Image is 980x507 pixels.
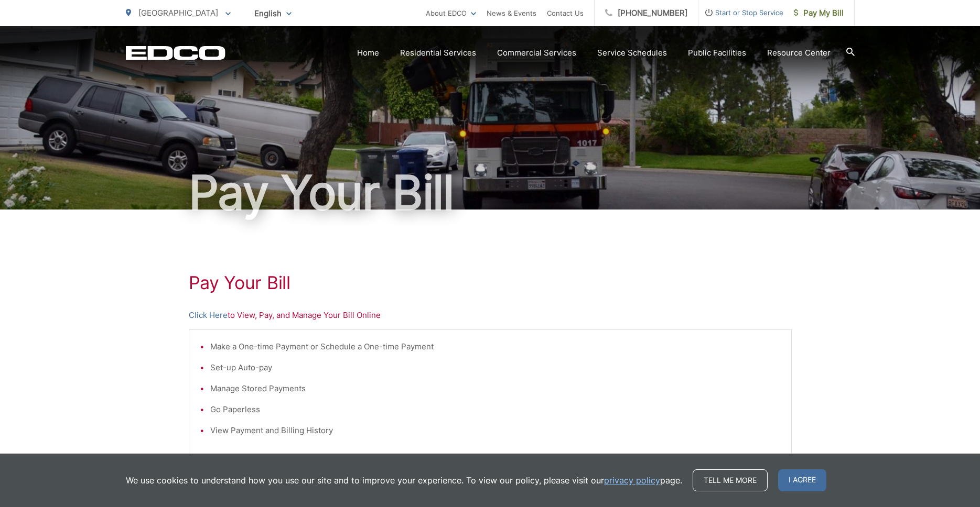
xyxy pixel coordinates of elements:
[597,47,667,59] a: Service Schedules
[126,46,225,60] a: EDCD logo. Return to the homepage.
[487,7,536,19] a: News & Events
[497,47,576,59] a: Commercial Services
[547,7,584,19] a: Contact Us
[604,474,660,487] a: privacy policy
[210,424,781,437] li: View Payment and Billing History
[400,47,476,59] a: Residential Services
[693,469,768,491] a: Tell me more
[778,469,826,491] span: I agree
[210,382,781,395] li: Manage Stored Payments
[189,272,792,293] h1: Pay Your Bill
[138,8,218,18] span: [GEOGRAPHIC_DATA]
[688,47,746,59] a: Public Facilities
[426,7,476,19] a: About EDCO
[200,453,781,465] p: * Requires a One-time Registration (or Online Account Set-up to Create Your Username and Password)
[210,361,781,374] li: Set-up Auto-pay
[126,167,855,219] h1: Pay Your Bill
[189,309,228,322] a: Click Here
[357,47,379,59] a: Home
[767,47,831,59] a: Resource Center
[210,340,781,353] li: Make a One-time Payment or Schedule a One-time Payment
[794,7,844,19] span: Pay My Bill
[189,309,792,322] p: to View, Pay, and Manage Your Bill Online
[246,4,299,23] span: English
[126,474,682,487] p: We use cookies to understand how you use our site and to improve your experience. To view our pol...
[210,403,781,416] li: Go Paperless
